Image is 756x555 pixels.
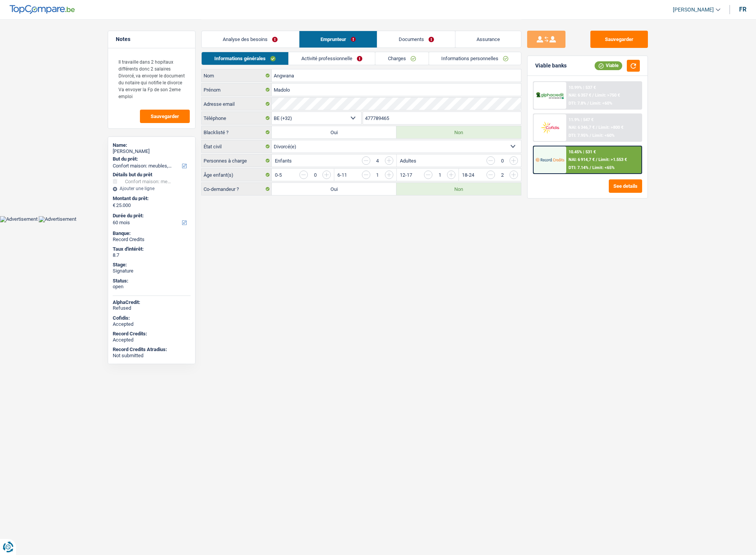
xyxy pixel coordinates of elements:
span: / [590,165,591,170]
div: Détails but du prêt [113,172,191,178]
div: 0 [499,158,506,163]
label: Adresse email [202,98,272,110]
span: Limit: >800 € [598,125,623,130]
div: Cofidis: [113,315,191,321]
div: 10.99% | 537 € [569,85,596,90]
a: Informations générales [202,52,288,65]
span: NAI: 6 914,7 € [569,157,595,162]
label: Co-demandeur ? [202,183,272,195]
span: [PERSON_NAME] [673,7,714,13]
label: État civil [202,140,272,153]
label: Adultes [400,158,416,163]
label: Oui [272,126,396,138]
span: / [587,101,589,106]
div: Ajouter une ligne [113,186,191,191]
a: [PERSON_NAME] [667,3,720,16]
a: Documents [377,31,455,48]
span: DTI: 7.8% [569,101,586,106]
div: Viable banks [535,62,567,69]
a: Activité professionnelle [289,52,375,65]
span: Limit: <60% [592,133,615,138]
img: AlphaCredit [536,91,564,100]
a: Informations personnelles [429,52,521,65]
span: DTI: 7.95% [569,133,588,138]
a: Assurance [455,31,521,48]
span: Limit: >1.553 € [598,157,627,162]
div: Record Credits: [113,331,191,337]
label: Nom [202,69,272,82]
div: Taux d'intérêt: [113,246,191,252]
div: open [113,284,191,290]
span: € [113,202,115,209]
button: See details [609,179,642,193]
div: AlphaCredit: [113,299,191,305]
div: 10.45% | 531 € [569,149,596,154]
div: Refused [113,305,191,311]
label: 0-5 [275,172,282,177]
button: Sauvegarder [140,110,190,123]
label: Personnes à charge [202,154,272,167]
span: Limit: <60% [590,101,612,106]
input: 401020304 [363,112,521,124]
label: Téléphone [202,112,272,124]
label: Durée du prêt: [113,213,189,219]
label: But du prêt: [113,156,189,162]
span: NAI: 6 357 € [569,93,591,98]
span: / [596,157,597,162]
div: 8.7 [113,252,191,258]
span: / [596,125,597,130]
div: [PERSON_NAME] [113,148,191,154]
img: Advertisement [39,216,76,222]
span: / [592,93,594,98]
div: Status: [113,278,191,284]
span: / [590,133,591,138]
a: Analyse des besoins [202,31,299,48]
div: 0 [312,172,319,177]
div: 11.9% | 547 € [569,117,593,122]
label: Âge enfant(s) [202,169,272,181]
div: Signature [113,268,191,274]
span: Sauvegarder [151,114,179,119]
span: DTI: 7.14% [569,165,588,170]
img: Record Credits [536,153,564,167]
span: NAI: 6 346,7 € [569,125,595,130]
label: Non [396,183,521,195]
div: Banque: [113,230,191,236]
span: Limit: <65% [592,165,615,170]
div: Stage: [113,262,191,268]
div: Record Credits Atradius: [113,346,191,353]
label: Oui [272,183,396,195]
button: Sauvegarder [590,31,648,48]
span: Limit: >750 € [595,93,620,98]
h5: Notes [116,36,187,43]
img: Cofidis [536,120,564,135]
div: Record Credits [113,236,191,243]
label: Blacklisté ? [202,126,272,138]
div: Viable [595,61,622,70]
div: Accepted [113,337,191,343]
div: Accepted [113,321,191,327]
img: TopCompare Logo [10,5,75,14]
div: 4 [374,158,381,163]
a: Emprunteur [299,31,377,48]
label: Non [396,126,521,138]
label: Prénom [202,84,272,96]
label: Montant du prêt: [113,195,189,202]
div: Name: [113,142,191,148]
div: Not submitted [113,353,191,359]
div: fr [739,6,746,13]
label: Enfants [275,158,292,163]
a: Charges [375,52,429,65]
